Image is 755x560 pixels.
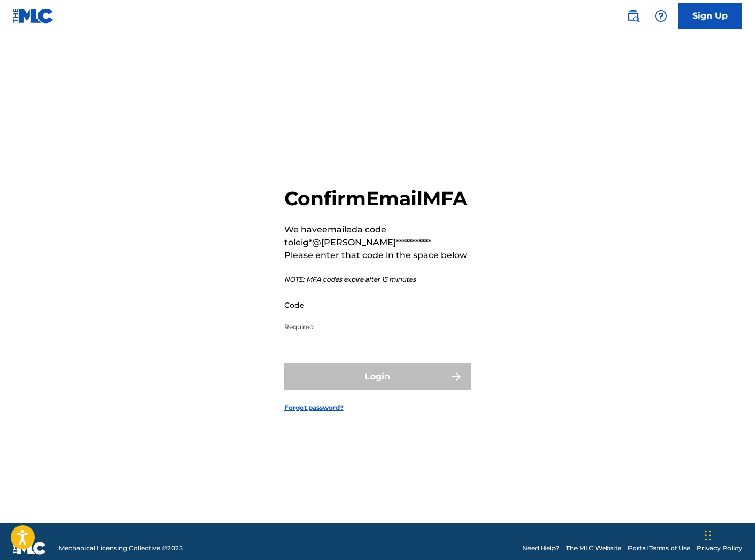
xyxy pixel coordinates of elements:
[650,5,672,27] div: Help
[284,403,344,413] a: Forgot password?
[705,519,711,551] div: Drag
[622,5,644,27] a: Public Search
[284,275,471,284] p: NOTE: MFA codes expire after 15 minutes
[627,10,640,22] img: search
[59,543,183,553] span: Mechanical Licensing Collective © 2025
[697,543,742,553] a: Privacy Policy
[566,543,621,553] a: The MLC Website
[284,322,465,332] p: Required
[655,10,667,22] img: help
[13,542,46,555] img: logo
[702,509,755,560] iframe: Chat Widget
[13,8,54,24] img: MLC Logo
[522,543,559,553] a: Need Help?
[284,186,471,211] h2: Confirm Email MFA
[628,543,690,553] a: Portal Terms of Use
[678,3,742,29] a: Sign Up
[284,249,471,262] p: Please enter that code in the space below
